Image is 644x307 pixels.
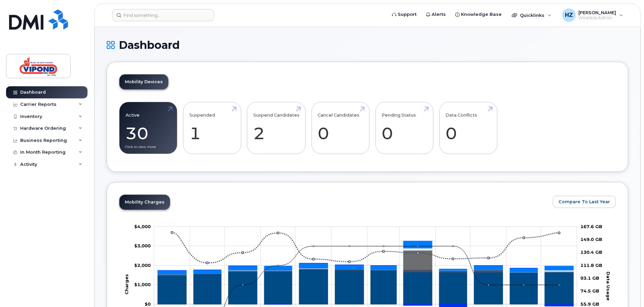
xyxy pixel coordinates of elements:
[382,106,427,150] a: Pending Status 0
[124,274,129,295] tspan: Charges
[158,269,574,305] g: Rate Plan
[145,301,151,307] tspan: $0
[134,282,151,287] g: $0
[158,269,574,276] g: Roaming
[580,301,599,307] tspan: 55.9 GB
[134,224,151,229] g: $0
[580,263,602,268] tspan: 111.8 GB
[134,263,151,268] g: $0
[134,243,151,249] g: $0
[189,106,235,150] a: Suspended 1
[134,243,151,249] tspan: $3,000
[107,39,628,51] h1: Dashboard
[580,288,599,294] tspan: 74.5 GB
[580,224,602,229] tspan: 167.6 GB
[318,106,363,150] a: Cancel Candidates 0
[126,106,171,150] a: Active 30
[134,224,151,229] tspan: $4,000
[559,198,610,205] span: Compare To Last Year
[580,237,602,242] tspan: 149.0 GB
[119,195,170,210] a: Mobility Charges
[253,106,299,150] a: Suspend Candidates 2
[119,74,168,89] a: Mobility Devices
[445,106,491,150] a: Data Conflicts 0
[553,196,616,208] button: Compare To Last Year
[580,250,602,255] tspan: 130.4 GB
[580,275,599,281] tspan: 93.1 GB
[158,241,574,274] g: HST
[606,272,611,301] tspan: Data Usage
[134,263,151,268] tspan: $2,000
[134,282,151,287] tspan: $1,000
